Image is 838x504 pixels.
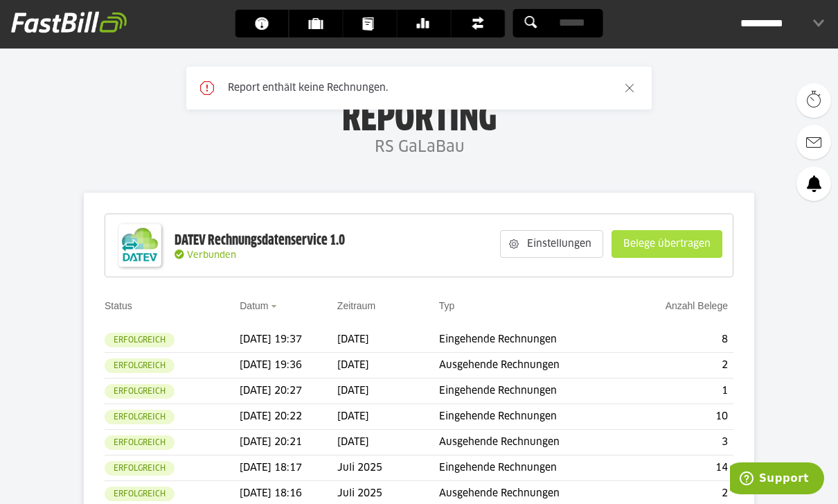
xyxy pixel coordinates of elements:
[240,327,337,353] td: [DATE] 19:37
[666,300,728,311] a: Anzahl Belege
[439,404,627,430] td: Eingehende Rechnungen
[187,251,236,260] span: Verbunden
[240,455,337,481] td: [DATE] 18:17
[337,300,375,311] a: Zeitraum
[627,327,733,353] td: 8
[105,435,175,450] sl-badge: Erfolgreich
[105,461,175,476] sl-badge: Erfolgreich
[337,430,439,455] td: [DATE]
[337,455,439,481] td: Juli 2025
[235,10,289,37] a: Dashboard
[417,10,440,37] span: Banking
[612,230,722,258] sl-button: Belege übertragen
[112,218,168,273] img: DATEV-Datenservice Logo
[439,327,627,353] td: Eingehende Rechnungen
[105,384,175,399] sl-badge: Erfolgreich
[105,487,175,501] sl-badge: Erfolgreich
[439,430,627,455] td: Ausgehende Rechnungen
[240,353,337,379] td: [DATE] 19:36
[289,10,343,37] a: Kunden
[471,10,494,37] span: Finanzen
[439,300,455,311] a: Typ
[105,300,132,311] a: Status
[11,11,127,33] img: fastbill_logo_white.png
[337,353,439,379] td: [DATE]
[439,455,627,481] td: Eingehende Rechnungen
[240,430,337,455] td: [DATE] 20:21
[309,10,332,37] span: Kunden
[337,327,439,353] td: [DATE]
[627,455,733,481] td: 14
[271,305,280,308] img: sort_desc.gif
[337,379,439,404] td: [DATE]
[500,230,603,258] sl-button: Einstellungen
[105,410,175,424] sl-badge: Erfolgreich
[105,333,175,347] sl-badge: Erfolgreich
[363,10,386,37] span: Dokumente
[255,10,278,37] span: Dashboard
[627,430,733,455] td: 3
[240,300,268,311] a: Datum
[627,353,733,379] td: 2
[627,404,733,430] td: 10
[627,379,733,404] td: 1
[398,10,451,37] a: Banking
[337,404,439,430] td: [DATE]
[240,404,337,430] td: [DATE] 20:22
[344,10,397,37] a: Dokumente
[439,379,627,404] td: Eingehende Rechnungen
[730,462,824,497] iframe: Öffnet ein Widget, in dem Sie weitere Informationen finden
[175,232,345,250] div: DATEV Rechnungsdatenservice 1.0
[105,358,175,373] sl-badge: Erfolgreich
[439,353,627,379] td: Ausgehende Rechnungen
[240,379,337,404] td: [DATE] 20:27
[452,10,505,37] a: Finanzen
